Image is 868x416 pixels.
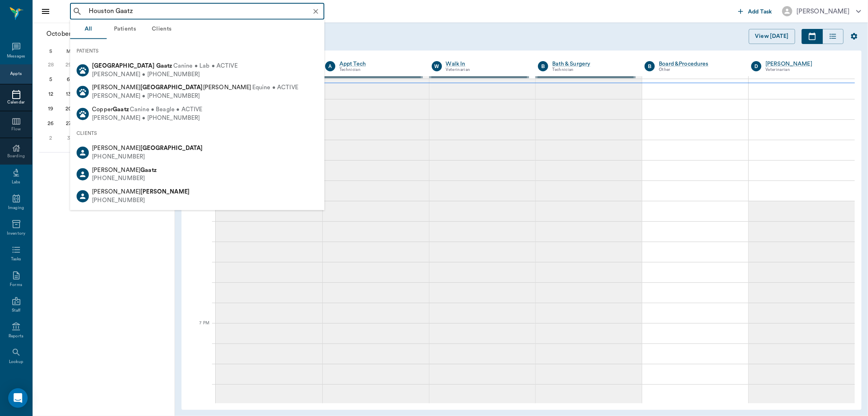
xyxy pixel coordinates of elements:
a: Appt Tech [339,60,420,68]
a: Walk In [446,60,526,68]
a: Bath & Surgery [552,60,632,68]
div: B [645,61,655,71]
div: Tasks [11,256,21,262]
div: D [751,61,761,71]
button: Add Task [735,4,776,19]
div: [PHONE_NUMBER] [92,196,190,205]
span: [PERSON_NAME] [92,189,190,195]
b: [PERSON_NAME] [140,189,190,195]
div: Monday, October 6, 2025 [63,74,74,85]
div: Reports [9,333,24,339]
div: [PERSON_NAME] • [PHONE_NUMBER] [92,70,238,79]
div: Imaging [8,205,24,211]
button: October2025 [42,26,103,42]
span: Canine • Beagle • ACTIVE [130,106,203,114]
button: Close drawer [37,3,54,20]
div: W [432,61,442,71]
div: S [42,45,60,57]
span: Copper [92,106,129,112]
div: Technician [339,66,420,73]
a: Board &Procedures [659,60,739,68]
b: Gaatz [140,167,157,173]
div: Veterinarian [765,66,846,73]
div: Sunday, October 12, 2025 [45,88,57,100]
div: Technician [552,66,632,73]
div: PATIENTS [70,42,324,59]
b: [GEOGRAPHIC_DATA] [140,84,203,90]
div: [PERSON_NAME] • [PHONE_NUMBER] [92,114,202,122]
span: October [45,28,73,40]
a: [PERSON_NAME] [765,60,846,68]
div: 7 PM [188,319,209,339]
div: [PHONE_NUMBER] [92,174,157,183]
button: Clients [143,20,180,39]
div: [PERSON_NAME] [796,7,850,16]
div: Monday, October 13, 2025 [63,88,74,100]
div: B [538,61,548,71]
div: M [60,45,78,57]
div: Lookup [9,359,23,365]
span: Equine • ACTIVE [252,84,298,92]
div: Sunday, October 5, 2025 [45,74,57,85]
div: Open Intercom Messenger [8,388,28,408]
div: Sunday, November 2, 2025 [45,132,57,144]
div: Sunday, September 28, 2025 [45,59,57,70]
div: Staff [12,308,20,314]
button: [PERSON_NAME] [776,4,868,19]
button: All [70,20,107,39]
div: [PERSON_NAME] • [PHONE_NUMBER] [92,92,298,101]
span: [PERSON_NAME] [92,167,157,173]
div: Appts [10,71,22,77]
b: [GEOGRAPHIC_DATA] [140,145,203,151]
span: [PERSON_NAME] [92,145,203,151]
div: Inventory [7,231,25,237]
div: Other [659,66,739,73]
span: Canine • Lab • ACTIVE [173,62,238,70]
span: [PERSON_NAME] [PERSON_NAME] [92,84,251,90]
div: A [325,61,335,71]
button: Clear [310,6,321,17]
div: Monday, October 20, 2025 [63,103,74,114]
div: Sunday, October 26, 2025 [45,118,57,129]
div: Messages [7,53,26,59]
b: Gaatz [156,63,173,69]
button: Patients [107,20,143,39]
div: Monday, September 29, 2025 [63,59,74,70]
b: Gaatz [113,106,129,112]
div: Veterinarian [446,66,526,73]
button: View [DATE] [749,29,795,44]
div: Monday, October 27, 2025 [63,118,74,129]
div: Sunday, October 19, 2025 [45,103,57,114]
input: Search [85,6,322,17]
div: Monday, November 3, 2025 [63,132,74,144]
b: [GEOGRAPHIC_DATA] [92,63,155,69]
div: CLIENTS [70,125,324,142]
div: Forms [10,282,22,288]
div: [PHONE_NUMBER] [92,153,203,161]
div: Labs [12,179,20,185]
